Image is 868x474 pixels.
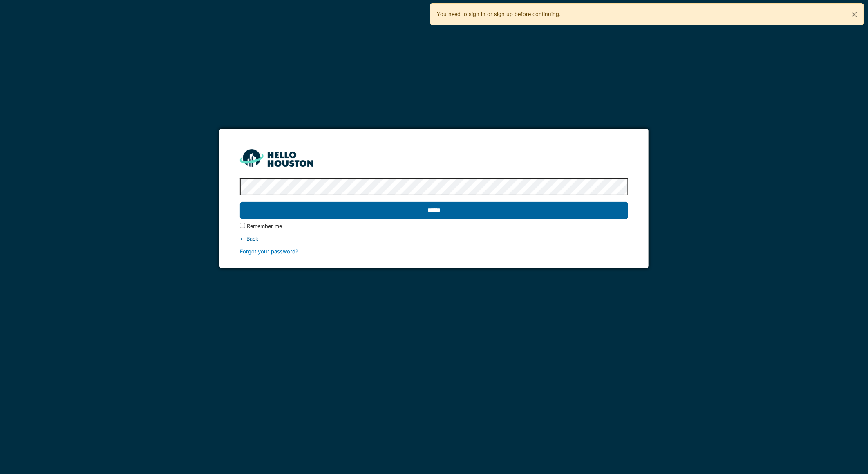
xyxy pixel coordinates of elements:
[430,3,864,25] div: You need to sign in or sign up before continuing.
[845,4,864,25] button: Close
[247,222,282,230] label: Remember me
[240,149,313,167] img: HH_line-BYnF2_Hg.png
[240,235,628,243] div: ← Back
[240,248,298,255] a: Forgot your password?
